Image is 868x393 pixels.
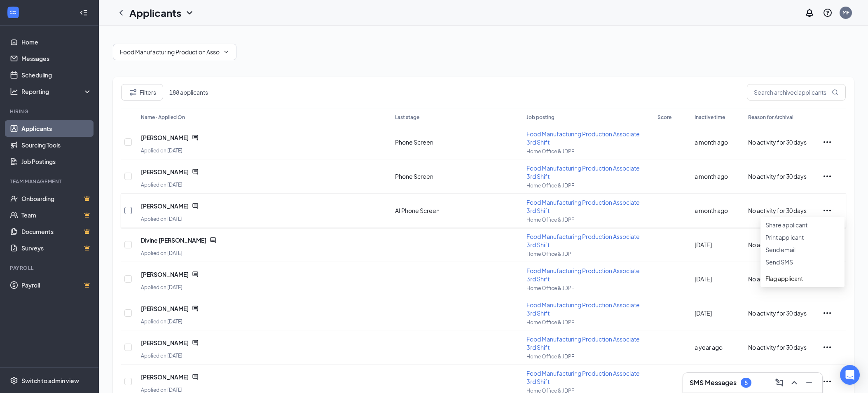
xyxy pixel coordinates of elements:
[141,114,185,120] span: Name · Applied On
[526,369,650,386] button: Food Manufacturing Production Associate 3rd Shift
[695,138,728,146] span: a month ago
[526,267,640,283] span: Food Manufacturing Production Associate 3rd Shift
[695,112,725,122] button: Inactive time
[526,130,640,146] span: Food Manufacturing Production Associate 3rd Shift
[21,137,92,153] a: Sourcing Tools
[748,138,807,146] span: No activity for 30 days
[141,112,185,122] button: Name · Applied On
[80,9,88,17] svg: Collapse
[121,84,163,101] button: Filter Filters
[822,377,832,386] svg: Ellipses
[141,147,182,154] span: Applied on [DATE]
[141,133,189,142] span: [PERSON_NAME]
[21,153,92,170] a: Job Postings
[788,376,801,389] button: ChevronUp
[141,284,182,290] span: Applied on [DATE]
[748,275,807,283] span: No activity for 30 days
[526,370,640,385] span: Food Manufacturing Production Associate 3rd Shift
[192,134,199,141] svg: ChatActive
[21,223,92,240] a: DocumentsCrown
[802,376,816,389] button: Minimize
[526,198,650,215] button: Food Manufacturing Production Associate 3rd Shift
[774,378,784,388] svg: ComposeMessage
[185,8,194,18] svg: ChevronDown
[748,241,807,248] span: No activity for 30 days
[526,164,640,180] span: Food Manufacturing Production Associate 3rd Shift
[805,8,814,18] svg: Notifications
[748,173,807,180] span: No activity for 30 days
[822,171,832,181] svg: Ellipses
[526,335,640,351] span: Food Manufacturing Production Associate 3rd Shift
[526,182,650,189] p: Home Office & JDPF
[695,309,712,317] span: [DATE]
[526,164,650,180] button: Food Manufacturing Production Associate 3rd Shift
[10,87,18,96] svg: Analysis
[804,378,814,388] svg: Minimize
[526,301,640,317] span: Food Manufacturing Production Associate 3rd Shift
[192,168,199,175] svg: ChatActive
[21,377,79,385] div: Switch to admin view
[21,34,92,50] a: Home
[695,207,728,214] span: a month ago
[526,114,554,120] span: Job posting
[120,47,220,56] input: All Job Postings
[395,112,419,122] button: Last stage
[748,344,807,351] span: No activity for 30 days
[789,378,799,388] svg: ChevronUp
[695,344,723,351] span: a year ago
[773,376,786,389] button: ComposeMessage
[526,199,640,214] span: Food Manufacturing Production Associate 3rd Shift
[21,240,92,256] a: SurveysCrown
[823,8,833,18] svg: QuestionInfo
[21,207,92,223] a: TeamCrown
[695,275,712,283] span: [DATE]
[690,378,737,387] h3: SMS Messages
[141,373,189,381] span: [PERSON_NAME]
[210,237,216,243] svg: ChatActive
[141,353,182,359] span: Applied on [DATE]
[832,89,838,96] svg: MagnifyingGlass
[822,206,832,215] svg: Ellipses
[223,49,229,55] svg: ChevronDown
[744,379,748,386] div: 5
[128,87,138,97] svg: Filter
[192,305,199,312] svg: ChatActive
[169,88,211,96] span: 188 applicants
[141,168,189,176] span: [PERSON_NAME]
[141,304,189,313] span: [PERSON_NAME]
[526,216,650,223] p: Home Office & JDPF
[141,216,182,222] span: Applied on [DATE]
[526,233,640,248] span: Food Manufacturing Production Associate 3rd Shift
[822,308,832,318] svg: Ellipses
[526,301,650,317] button: Food Manufacturing Production Associate 3rd Shift
[21,120,92,137] a: Applicants
[526,267,650,283] button: Food Manufacturing Production Associate 3rd Shift
[695,241,712,248] span: [DATE]
[395,114,419,120] span: Last stage
[840,365,860,385] div: Open Intercom Messenger
[395,206,518,215] div: AI Phone Screen
[141,318,182,325] span: Applied on [DATE]
[822,342,832,352] svg: Ellipses
[526,353,650,360] p: Home Office & JDPF
[695,173,728,180] span: a month ago
[141,182,182,188] span: Applied on [DATE]
[526,232,650,249] button: Food Manufacturing Production Associate 3rd Shift
[526,335,650,351] button: Food Manufacturing Production Associate 3rd Shift
[10,108,90,115] div: Hiring
[141,250,182,256] span: Applied on [DATE]
[141,339,189,347] span: [PERSON_NAME]
[526,130,650,146] button: Food Manufacturing Production Associate 3rd Shift
[526,319,650,326] p: Home Office & JDPF
[748,114,793,120] span: Reason for Archival
[141,270,189,278] span: [PERSON_NAME]
[21,67,92,83] a: Scheduling
[21,190,92,207] a: OnboardingCrown
[748,309,807,317] span: No activity for 30 days
[116,8,126,18] svg: ChevronLeft
[822,137,832,147] svg: Ellipses
[21,277,92,293] a: PayrollCrown
[526,112,554,122] button: Job posting
[141,387,182,393] span: Applied on [DATE]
